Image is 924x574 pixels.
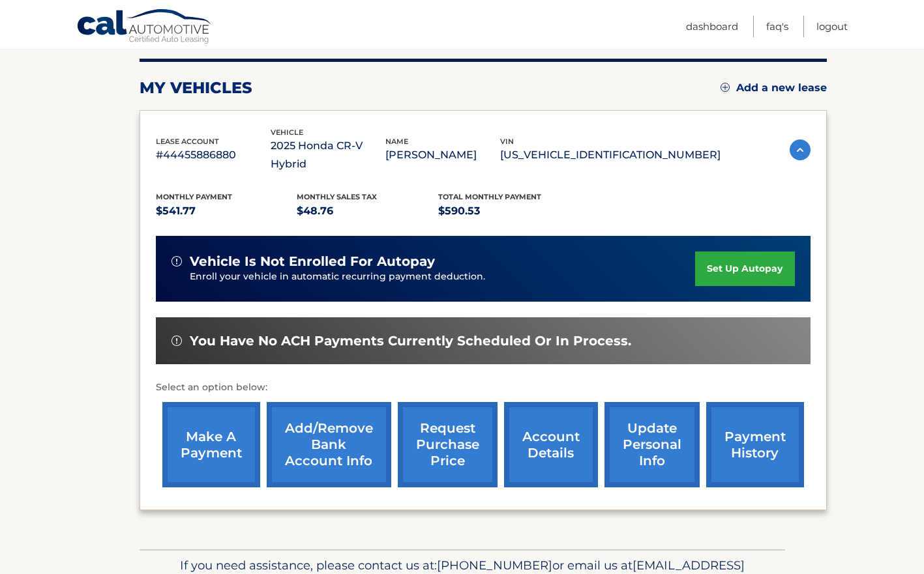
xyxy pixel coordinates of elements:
[156,146,271,164] p: #44455886880
[500,146,721,164] p: [US_VEHICLE_IDENTIFICATION_NUMBER]
[686,16,738,37] a: Dashboard
[504,402,598,487] a: account details
[162,402,260,487] a: make a payment
[385,146,500,164] p: [PERSON_NAME]
[156,137,219,146] span: lease account
[438,202,580,220] p: $590.53
[297,192,377,201] span: Monthly sales Tax
[267,402,391,487] a: Add/Remove bank account info
[437,558,552,573] span: [PHONE_NUMBER]
[604,402,700,487] a: update personal info
[790,139,811,160] img: accordion-active.svg
[190,270,696,284] p: Enroll your vehicle in automatic recurring payment deduction.
[171,336,182,346] img: alert-white.svg
[156,192,232,201] span: Monthly Payment
[76,8,213,46] a: Cal Automotive
[156,380,811,395] p: Select an option below:
[695,251,794,286] a: set up autopay
[140,78,252,98] h2: my vehicles
[438,192,541,201] span: Total Monthly Payment
[500,137,514,146] span: vin
[271,128,303,137] span: vehicle
[190,333,631,349] span: You have no ACH payments currently scheduled or in process.
[721,81,827,94] a: Add a new lease
[706,402,804,487] a: payment history
[271,137,385,173] p: 2025 Honda CR-V Hybrid
[171,256,182,266] img: alert-white.svg
[385,137,408,146] span: name
[721,83,730,92] img: add.svg
[398,402,498,487] a: request purchase price
[190,253,435,270] span: vehicle is not enrolled for autopay
[816,16,848,37] a: Logout
[766,16,788,37] a: FAQ's
[156,202,297,220] p: $541.77
[297,202,438,220] p: $48.76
